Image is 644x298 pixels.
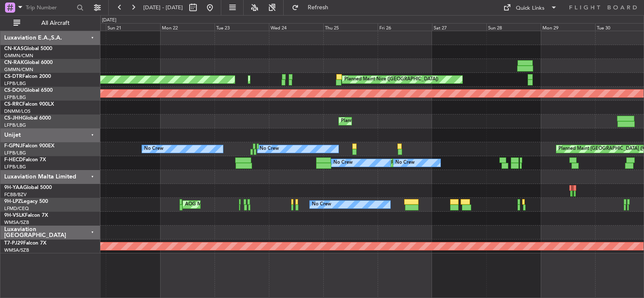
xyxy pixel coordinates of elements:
a: LFPB/LBG [4,164,26,170]
span: CS-DTR [4,74,22,79]
div: [DATE] [102,17,116,24]
div: Sat 27 [432,23,486,31]
a: 9H-LPZLegacy 500 [4,199,48,204]
a: CS-DTRFalcon 2000 [4,74,51,79]
a: 9H-VSLKFalcon 7X [4,213,48,218]
div: Sun 21 [106,23,160,31]
span: CN-RAK [4,60,24,65]
span: 9H-LPZ [4,199,21,204]
a: LFPB/LBG [4,150,26,156]
span: CN-KAS [4,46,24,51]
div: Tue 23 [215,23,269,31]
div: Mon 29 [541,23,595,31]
span: 9H-YAA [4,185,23,190]
a: LFPB/LBG [4,80,26,87]
span: CS-JHH [4,116,22,121]
span: Refresh [301,5,336,11]
div: AOG Maint Cannes (Mandelieu) [185,198,252,211]
a: GMMN/CMN [4,53,33,59]
div: No Crew [333,157,353,169]
div: Planned Maint [GEOGRAPHIC_DATA] ([GEOGRAPHIC_DATA]) [341,115,474,128]
button: All Aircraft [9,16,91,30]
a: 9H-YAAGlobal 5000 [4,185,52,190]
a: WMSA/SZB [4,247,29,253]
div: Thu 25 [323,23,378,31]
a: DNMM/LOS [4,108,30,114]
a: CS-RRCFalcon 900LX [4,102,54,107]
a: LFMD/CEQ [4,205,29,212]
div: No Crew [312,198,331,211]
span: F-HECD [4,157,23,162]
button: Quick Links [499,1,561,14]
a: FCBB/BZV [4,192,27,198]
span: 9H-VSLK [4,213,25,218]
span: [DATE] - [DATE] [143,4,183,11]
div: Wed 24 [269,23,323,31]
div: No Crew [144,143,164,155]
div: No Crew [395,157,415,169]
span: All Aircraft [22,20,89,26]
a: WMSA/SZB [4,219,29,226]
div: Fri 26 [378,23,432,31]
div: Sun 28 [486,23,541,31]
div: Planned Maint Nice ([GEOGRAPHIC_DATA]) [344,73,438,86]
div: Mon 22 [160,23,215,31]
button: Refresh [288,1,338,14]
a: CS-JHHGlobal 6000 [4,116,51,121]
div: Quick Links [516,4,545,13]
a: F-GPNJFalcon 900EX [4,144,54,149]
span: CS-DOU [4,88,24,93]
a: CN-KASGlobal 5000 [4,46,52,51]
input: Trip Number [26,1,74,14]
a: LFPB/LBG [4,94,26,101]
span: CS-RRC [4,102,22,107]
span: F-GPNJ [4,144,22,149]
div: No Crew [260,143,279,155]
a: LFPB/LBG [4,122,26,128]
span: T7-PJ29 [4,241,23,246]
a: CS-DOUGlobal 6500 [4,88,53,93]
a: T7-PJ29Falcon 7X [4,241,46,246]
a: GMMN/CMN [4,67,33,73]
a: CN-RAKGlobal 6000 [4,60,53,65]
a: F-HECDFalcon 7X [4,157,46,162]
